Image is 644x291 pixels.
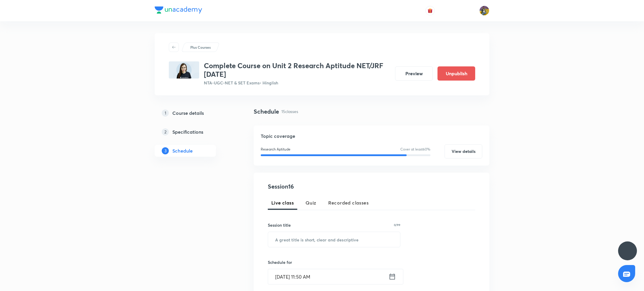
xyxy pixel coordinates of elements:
[268,232,400,247] input: A great title is short, clear and descriptive
[395,66,433,81] button: Preview
[190,45,211,50] p: Plus Courses
[271,199,294,206] span: Live class
[155,126,235,138] a: 2Specifications
[306,199,316,206] span: Quiz
[261,147,290,152] p: Research Aptitude
[169,61,199,79] img: F4FB8441-07C8-4E60-A31E-653887613DA3_plus.png
[437,66,475,81] button: Unpublish
[394,223,400,226] p: 0/99
[155,6,202,15] a: Company Logo
[162,147,169,154] p: 3
[400,147,430,152] p: Cover at least 60 %
[445,144,482,158] button: View details
[268,222,291,228] h6: Session title
[254,107,279,116] h4: Schedule
[268,259,400,265] h6: Schedule for
[204,80,390,86] p: NTA-UGC-NET & SET Exams • Hinglish
[162,128,169,135] p: 2
[204,61,390,79] h3: Complete Course on Unit 2 Research Aptitude NET/JRF [DATE]
[172,147,193,154] h5: Schedule
[624,247,631,254] img: ttu
[155,107,235,119] a: 1Course details
[328,199,369,206] span: Recorded classes
[425,6,435,15] button: avatar
[261,133,482,140] h5: Topic coverage
[172,109,204,117] h5: Course details
[162,109,169,117] p: 1
[479,6,489,16] img: sajan k
[172,128,203,135] h5: Specifications
[427,8,433,13] img: avatar
[268,182,375,191] h4: Session 16
[155,6,202,14] img: Company Logo
[281,108,298,115] p: 15 classes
